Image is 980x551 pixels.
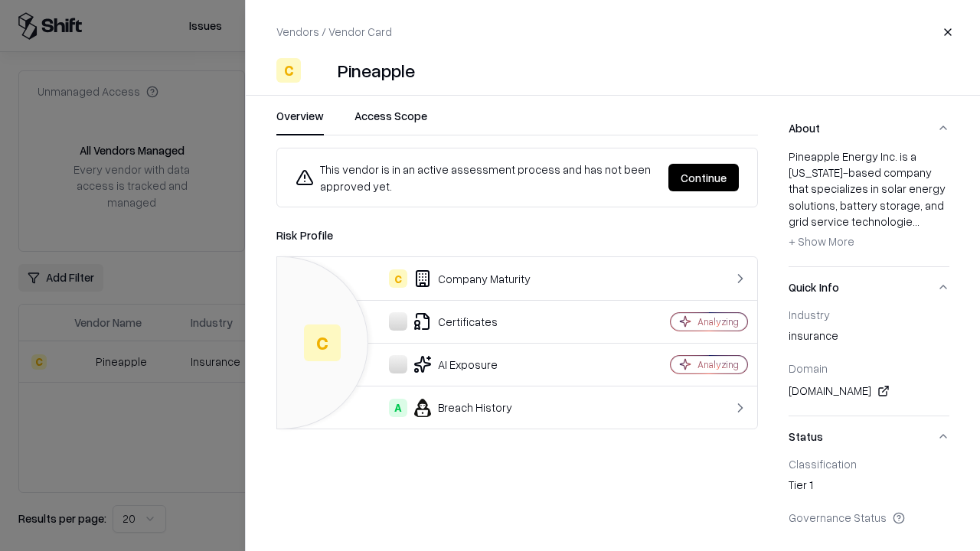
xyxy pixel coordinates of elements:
div: Risk Profile [276,226,758,244]
div: Pineapple [338,58,415,83]
button: Status [789,416,949,457]
button: Quick Info [789,267,949,308]
button: About [789,108,949,148]
div: Tier 1 [789,477,949,498]
div: Classification [789,457,949,471]
button: Continue [668,164,739,191]
div: Company Maturity [289,269,617,288]
div: C [389,269,407,288]
p: Vendors / Vendor Card [276,24,392,40]
div: Analyzing [697,315,739,328]
div: Breach History [289,399,617,417]
button: Access Scope [354,108,427,135]
div: Pineapple Energy Inc. is a [US_STATE]-based company that specializes in solar energy solutions, b... [789,148,949,254]
button: + Show More [789,230,854,254]
div: Domain [789,361,949,375]
div: C [276,58,301,83]
div: insurance [789,328,949,349]
div: [DOMAIN_NAME] [789,382,949,400]
div: About [789,148,949,266]
div: AI Exposure [289,355,617,373]
div: A [389,399,407,417]
div: Quick Info [789,308,949,416]
span: ... [913,214,920,228]
div: Governance Status [789,510,949,524]
span: + Show More [789,234,854,248]
div: C [304,324,341,361]
div: Certificates [289,312,617,331]
div: This vendor is in an active assessment process and has not been approved yet. [296,161,656,194]
img: Pineapple [307,58,332,83]
button: Overview [276,108,324,135]
div: Analyzing [697,358,739,371]
div: Industry [789,308,949,321]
